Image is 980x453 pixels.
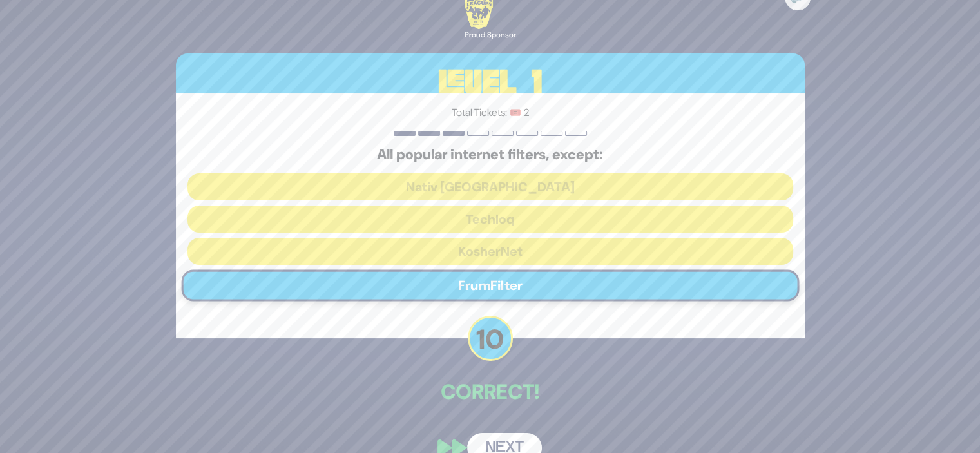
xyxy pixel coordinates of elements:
[468,316,513,361] p: 10
[181,270,799,302] button: FrumFilter
[187,238,793,265] button: KosherNet
[187,206,793,233] button: Techloq
[187,146,793,163] h5: All popular internet filters, except:
[465,29,516,41] div: Proud Sponsor
[187,173,793,200] button: Nativ [GEOGRAPHIC_DATA]
[187,105,793,120] p: Total Tickets: 🎟️ 2
[176,376,805,407] p: Correct!
[176,53,805,111] h3: Level 1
